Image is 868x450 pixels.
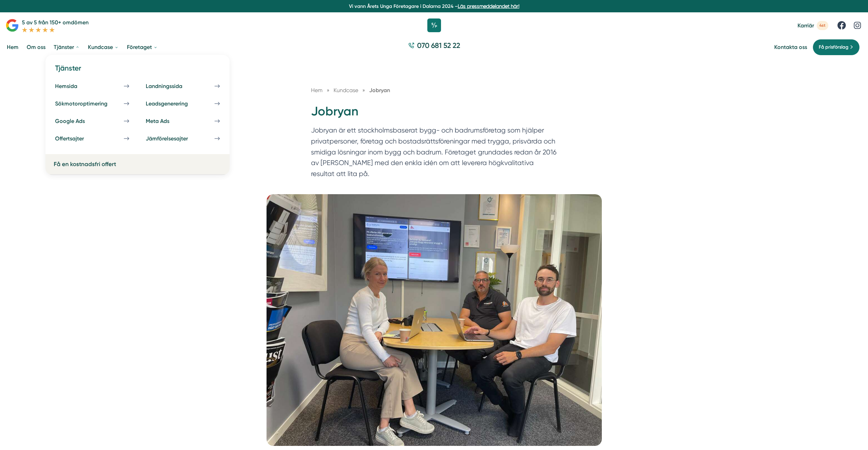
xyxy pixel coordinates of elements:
[51,63,224,78] h4: Tjänster
[55,118,101,124] div: Google Ads
[55,100,124,107] div: Sökmotoroptimering
[311,87,323,93] a: Hem
[146,83,199,89] div: Landningssida
[417,40,460,50] span: 070 681 52 22
[362,86,365,95] span: »
[3,3,865,10] p: Vi vann Årets Unga Företagare i Dalarna 2024 –
[55,83,94,89] div: Hemsida
[87,38,120,56] a: Kundcase
[51,79,133,93] a: Hemsida
[798,21,828,30] a: Karriär 4st
[405,40,463,54] a: 070 681 52 22
[142,114,224,128] a: Meta Ads
[311,125,557,183] p: Jobryan är ett stockholmsbaserat bygg- och badrumsföretag som hjälper privatpersoner, företag och...
[142,96,224,111] a: Leadsgenerering
[146,100,204,107] div: Leadsgenerering
[819,43,848,51] span: Få prisförslag
[52,38,81,56] a: Tjänster
[369,87,390,93] a: Jobryan
[51,131,133,146] a: Offertsajter
[146,135,204,142] div: Jämförelsesajter
[126,38,159,56] a: Företaget
[25,38,47,56] a: Om oss
[5,38,20,56] a: Hem
[334,87,360,93] a: Kundcase
[798,22,814,29] span: Karriär
[774,44,807,50] a: Kontakta oss
[51,114,133,128] a: Google Ads
[22,18,89,27] p: 5 av 5 från 150+ omdömen
[813,39,860,55] a: Få prisförslag
[817,21,828,30] span: 4st
[142,131,224,146] a: Jämförelsesajter
[51,96,133,111] a: Sökmotoroptimering
[334,87,358,93] span: Kundcase
[267,194,602,446] img: Jobryan
[54,161,116,167] a: Få en kostnadsfri offert
[311,103,557,125] h1: Jobryan
[327,86,329,95] span: »
[458,3,519,9] a: Läs pressmeddelandet här!
[142,79,224,93] a: Landningssida
[311,86,557,95] nav: Breadcrumb
[146,118,186,124] div: Meta Ads
[55,135,100,142] div: Offertsajter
